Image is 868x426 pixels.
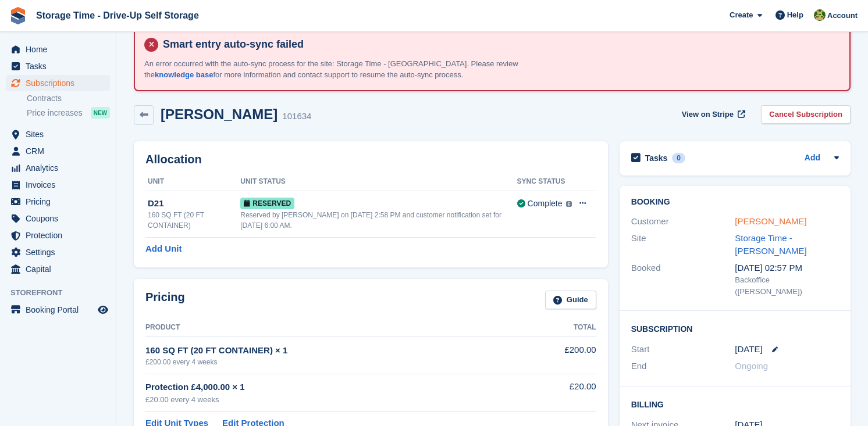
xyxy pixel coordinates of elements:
[96,303,110,317] a: Preview store
[514,318,596,337] th: Total
[26,210,95,227] span: Coupons
[735,361,768,371] span: Ongoing
[148,197,240,210] div: D21
[514,374,596,411] td: £20.00
[26,126,95,142] span: Sites
[517,173,572,191] th: Sync Status
[631,198,839,207] h2: Booking
[528,198,563,210] div: Complete
[9,7,27,24] img: stora-icon-8386f47178a22dfd0bd8f6a31ec36ba5ce8667c1dd55bd0f319d3a0aa187defe.svg
[787,9,803,21] span: Help
[145,394,514,406] div: £20.00 every 4 weeks
[6,143,110,159] a: menu
[514,337,596,374] td: £200.00
[735,343,762,356] time: 2025-09-07 23:00:00 UTC
[27,108,83,119] span: Price increases
[6,126,110,142] a: menu
[145,318,514,337] th: Product
[6,58,110,74] a: menu
[148,210,240,231] div: 160 SQ FT (20 FT CONTAINER)
[631,323,839,334] h2: Subscription
[27,106,110,119] a: Price increases NEW
[240,198,294,209] span: Reserved
[631,215,735,228] div: Customer
[31,6,204,25] a: Storage Time - Drive-Up Self Storage
[155,70,213,79] a: knowledge base
[6,261,110,277] a: menu
[6,75,110,91] a: menu
[735,216,806,226] a: [PERSON_NAME]
[631,232,735,258] div: Site
[26,227,95,244] span: Protection
[631,398,839,410] h2: Billing
[631,343,735,356] div: Start
[805,152,820,165] a: Add
[26,261,95,277] span: Capital
[6,160,110,176] a: menu
[240,173,517,191] th: Unit Status
[145,153,596,166] h2: Allocation
[545,291,596,310] a: Guide
[6,302,110,318] a: menu
[6,41,110,58] a: menu
[827,10,858,22] span: Account
[26,302,95,318] span: Booking Portal
[144,58,552,81] p: An error occurred with the auto-sync process for the site: Storage Time - [GEOGRAPHIC_DATA]. Plea...
[26,143,95,159] span: CRM
[10,287,116,299] span: Storefront
[26,194,95,210] span: Pricing
[145,173,240,191] th: Unit
[6,177,110,193] a: menu
[730,9,753,21] span: Create
[26,58,95,74] span: Tasks
[631,262,735,298] div: Booked
[566,201,572,207] img: icon-info-grey-7440780725fd019a000dd9b08b2336e03edf1995a4989e88bcd33f0948082b44.svg
[145,344,514,357] div: 160 SQ FT (20 FT CONTAINER) × 1
[26,244,95,260] span: Settings
[282,110,311,123] div: 101634
[145,381,514,394] div: Protection £4,000.00 × 1
[6,244,110,260] a: menu
[735,233,806,256] a: Storage Time - [PERSON_NAME]
[682,109,734,120] span: View on Stripe
[240,210,517,231] div: Reserved by [PERSON_NAME] on [DATE] 2:58 PM and customer notification set for [DATE] 6:00 AM.
[761,105,851,124] a: Cancel Subscription
[6,194,110,210] a: menu
[735,262,839,275] div: [DATE] 02:57 PM
[145,357,514,367] div: £200.00 every 4 weeks
[814,9,826,21] img: Zain Sarwar
[645,153,668,163] h2: Tasks
[26,177,95,193] span: Invoices
[672,153,685,163] div: 0
[6,210,110,227] a: menu
[631,360,735,373] div: End
[27,93,110,104] a: Contracts
[26,75,95,91] span: Subscriptions
[26,160,95,176] span: Analytics
[6,227,110,244] a: menu
[677,105,748,124] a: View on Stripe
[26,41,95,58] span: Home
[158,38,840,51] h4: Smart entry auto-sync failed
[161,106,278,122] h2: [PERSON_NAME]
[145,242,182,256] a: Add Unit
[91,107,110,119] div: NEW
[145,291,185,310] h2: Pricing
[735,274,839,297] div: Backoffice ([PERSON_NAME])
